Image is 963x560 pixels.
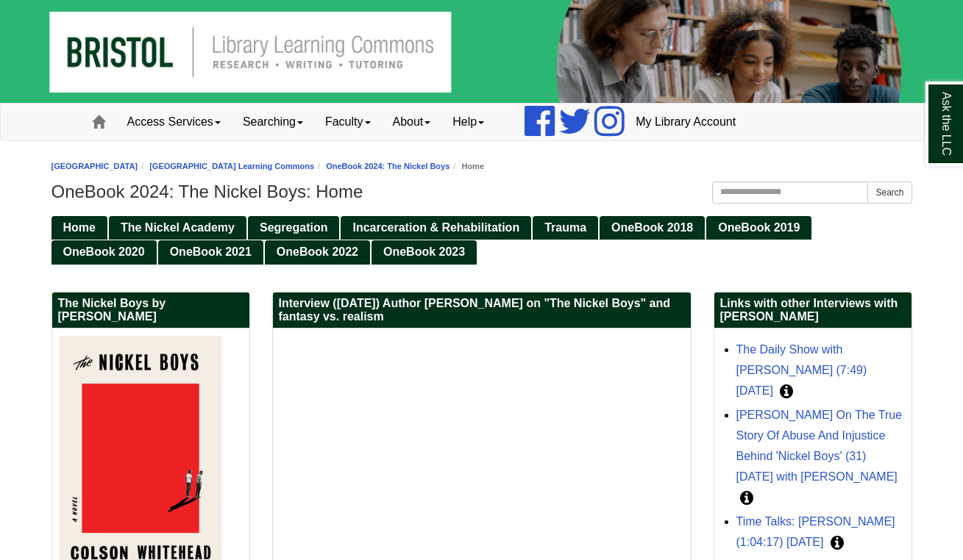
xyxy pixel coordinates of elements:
[51,162,138,170] a: [GEOGRAPHIC_DATA]
[63,221,96,234] span: Home
[260,221,327,234] span: Segregation
[372,240,477,265] a: OneBook 2023
[736,409,903,483] a: [PERSON_NAME] On The True Story Of Abuse And Injustice Behind 'Nickel Boys' (31) [DATE] with [PER...
[382,104,442,140] a: About
[383,245,465,258] span: OneBook 2023
[314,104,382,140] a: Faculty
[51,216,107,240] a: Home
[109,216,246,240] a: The Nickel Academy
[63,245,145,258] span: OneBook 2020
[352,221,519,234] span: Incarceration & Rehabilitation
[232,104,314,140] a: Searching
[51,159,912,173] nav: breadcrumb
[51,182,912,202] h1: OneBook 2024: The Nickel Boys: Home
[714,292,912,329] h2: Links with other Interviews with [PERSON_NAME]
[277,245,358,258] span: OneBook 2022
[625,104,747,140] a: My Library Account
[51,215,912,265] div: Guide Pages
[718,221,800,234] span: OneBook 2019
[326,162,449,170] a: OneBook 2024: The Nickel Boys
[736,343,867,397] a: The Daily Show with [PERSON_NAME] (7:49) [DATE]
[170,245,252,258] span: OneBook 2021
[248,216,339,240] a: Segregation
[52,292,249,329] h2: The Nickel Boys by [PERSON_NAME]
[867,182,912,204] button: Search
[149,162,314,170] a: [GEOGRAPHIC_DATA] Learning Commons
[449,159,484,173] li: Home
[533,216,598,240] a: Trauma
[736,515,895,548] a: Time Talks: [PERSON_NAME] (1:04:17) [DATE]
[611,221,693,234] span: OneBook 2018
[341,216,531,240] a: Incarceration & Rehabilitation
[600,216,705,240] a: OneBook 2018
[158,240,263,265] a: OneBook 2021
[51,240,157,265] a: OneBook 2020
[441,104,495,140] a: Help
[116,104,232,140] a: Access Services
[706,216,811,240] a: OneBook 2019
[265,240,370,265] a: OneBook 2022
[544,221,586,234] span: Trauma
[273,292,691,329] h2: Interview ([DATE]) Author [PERSON_NAME] on "The Nickel Boys" and fantasy vs. realism
[121,221,235,234] span: The Nickel Academy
